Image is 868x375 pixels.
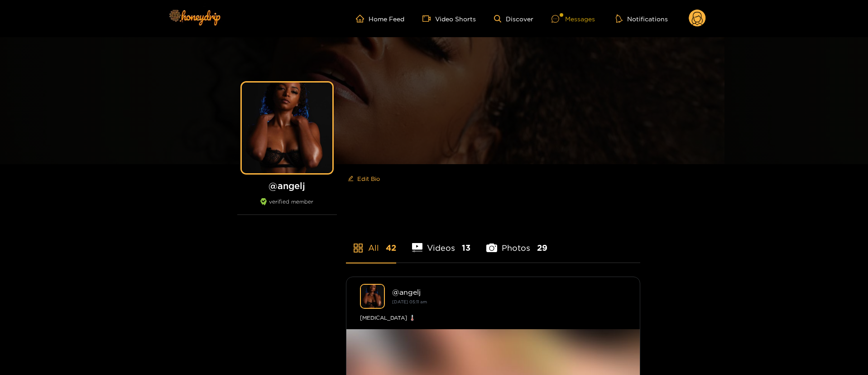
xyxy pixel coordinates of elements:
[494,15,533,23] a: Discover
[412,222,471,263] li: Videos
[537,242,547,253] span: 29
[462,242,470,253] span: 13
[356,15,404,23] a: Home Feed
[392,299,427,304] small: [DATE] 05:11 am
[360,284,385,309] img: angelj
[348,175,354,182] span: edit
[386,242,396,253] span: 42
[613,14,671,23] button: Notifications
[356,15,369,23] span: home
[346,171,382,186] button: editEdit Bio
[551,14,595,24] div: Messages
[422,15,476,23] a: Video Shorts
[486,222,547,263] li: Photos
[392,288,626,296] div: @ angelj
[237,180,337,191] h1: @ angelj
[422,15,435,23] span: video-camera
[360,313,626,322] div: [MEDICAL_DATA] 🌡️
[357,174,380,183] span: Edit Bio
[346,222,396,263] li: All
[353,243,364,253] span: appstore
[237,198,337,215] div: verified member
